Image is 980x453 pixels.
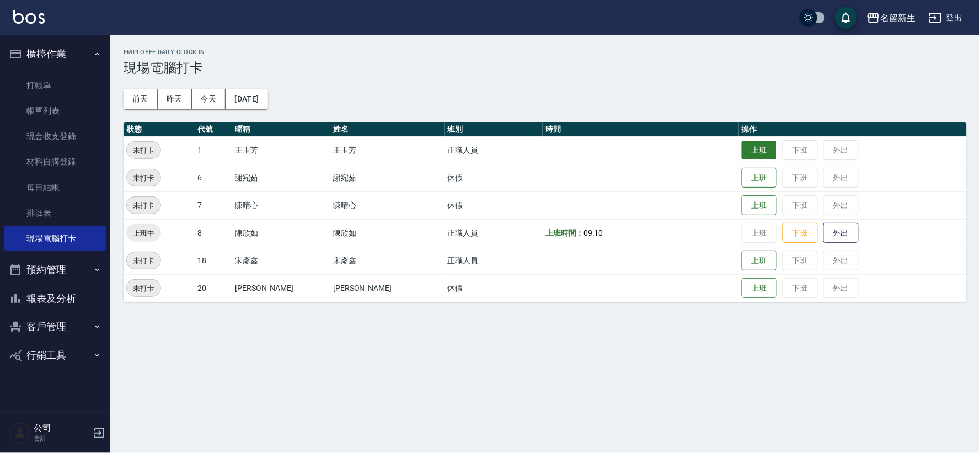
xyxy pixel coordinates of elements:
span: 09:10 [584,228,603,237]
td: 正職人員 [445,136,543,164]
td: 18 [195,247,232,274]
div: 名留新生 [880,11,915,25]
td: 陳晴心 [330,191,445,219]
button: 外出 [823,223,859,243]
th: 暱稱 [232,122,330,137]
button: 前天 [124,89,158,109]
a: 打帳單 [4,73,106,98]
span: 上班中 [126,227,161,239]
td: [PERSON_NAME] [330,274,445,302]
button: [DATE] [226,89,267,109]
h3: 現場電腦打卡 [124,60,967,76]
button: 登出 [924,8,967,28]
button: save [835,7,857,29]
td: 休假 [445,191,543,219]
th: 時間 [543,122,739,137]
th: 班別 [445,122,543,137]
a: 排班表 [4,200,106,226]
img: Person [9,422,31,444]
button: 報表及分析 [4,284,106,313]
button: 今天 [192,89,226,109]
td: 20 [195,274,232,302]
th: 姓名 [330,122,445,137]
td: 謝宛茹 [232,164,330,191]
span: 未打卡 [127,200,160,211]
button: 上班 [742,278,777,299]
td: 謝宛茹 [330,164,445,191]
button: 行銷工具 [4,341,106,370]
button: 上班 [742,141,777,160]
td: 陳晴心 [232,191,330,219]
button: 預約管理 [4,255,106,284]
a: 材料自購登錄 [4,149,106,174]
button: 名留新生 [863,7,920,29]
img: Logo [13,10,45,24]
th: 代號 [195,122,232,137]
b: 上班時間： [545,228,584,237]
h5: 公司 [34,423,90,434]
td: 7 [195,191,232,219]
td: [PERSON_NAME] [232,274,330,302]
th: 狀態 [124,122,195,137]
span: 未打卡 [127,255,160,267]
a: 帳單列表 [4,98,106,124]
td: 6 [195,164,232,191]
td: 正職人員 [445,219,543,247]
a: 現金收支登錄 [4,124,106,149]
button: 櫃檯作業 [4,40,106,68]
button: 上班 [742,168,777,188]
th: 操作 [739,122,967,137]
td: 正職人員 [445,247,543,274]
td: 宋彥鑫 [330,247,445,274]
button: 下班 [783,223,818,243]
td: 休假 [445,274,543,302]
td: 休假 [445,164,543,191]
h2: Employee Daily Clock In [124,49,967,56]
td: 王玉芳 [330,136,445,164]
button: 上班 [742,251,777,271]
td: 陳欣如 [330,219,445,247]
span: 未打卡 [127,283,160,294]
span: 未打卡 [127,145,160,156]
p: 會計 [34,434,90,444]
td: 王玉芳 [232,136,330,164]
button: 客戶管理 [4,312,106,341]
span: 未打卡 [127,172,160,184]
a: 每日結帳 [4,175,106,200]
a: 現場電腦打卡 [4,226,106,251]
td: 宋彥鑫 [232,247,330,274]
button: 上班 [742,195,777,216]
button: 昨天 [158,89,192,109]
td: 陳欣如 [232,219,330,247]
td: 1 [195,136,232,164]
td: 8 [195,219,232,247]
